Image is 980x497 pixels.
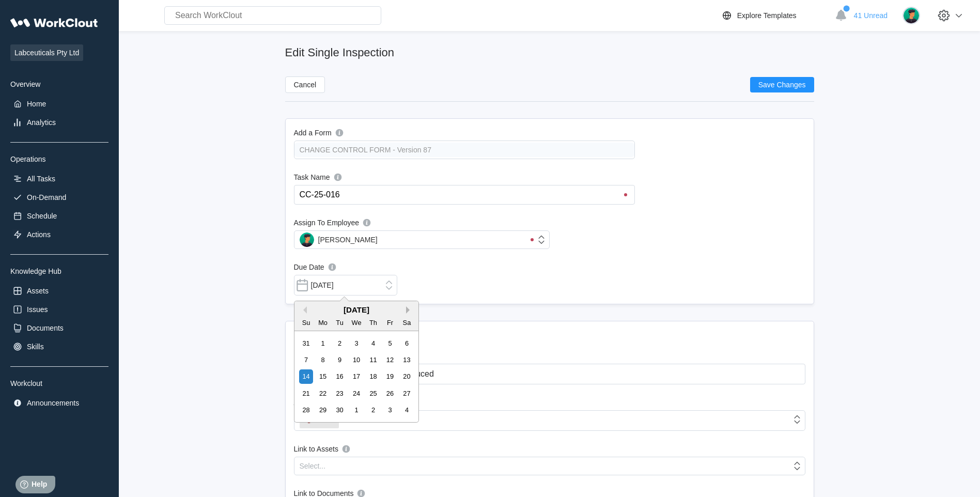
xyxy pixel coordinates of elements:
a: Issues [10,302,108,317]
a: Announcements [10,396,108,410]
a: Explore Templates [721,9,830,22]
div: Choose Tuesday, September 23rd, 2025 [333,386,347,400]
div: Choose Thursday, September 25th, 2025 [366,386,380,400]
label: Link to Assets [294,443,805,457]
a: On-Demand [10,190,108,205]
div: Choose Wednesday, September 24th, 2025 [349,386,363,400]
textarea: New bag sealing machine introduced [294,364,805,384]
div: Choose Tuesday, September 16th, 2025 [333,369,347,383]
div: Choose Monday, September 8th, 2025 [316,353,330,367]
div: Announcements [27,399,79,407]
div: Sa [400,316,414,330]
div: Mo [316,316,330,330]
label: Due Date [294,261,397,275]
div: All Tasks [27,175,55,183]
div: Choose Sunday, September 28th, 2025 [299,403,313,417]
label: Description [294,353,805,364]
div: Tu [333,316,347,330]
a: Assets [10,284,108,298]
div: Issues [27,305,48,314]
div: Overview [10,80,108,88]
div: Choose Saturday, September 6th, 2025 [400,336,414,350]
div: Choose Wednesday, September 17th, 2025 [349,369,363,383]
button: Next Month [406,306,413,314]
div: Choose Monday, September 29th, 2025 [316,403,330,417]
div: Choose Monday, September 1st, 2025 [316,336,330,350]
div: Choose Saturday, September 20th, 2025 [400,369,414,383]
img: user.png [903,7,920,24]
h2: More Options [294,330,805,341]
div: Workclout [10,379,108,387]
div: Choose Wednesday, October 1st, 2025 [349,403,363,417]
div: Choose Friday, October 3rd, 2025 [383,403,397,417]
span: Cancel [294,81,317,88]
div: Choose Sunday, September 14th, 2025 [299,369,313,383]
a: All Tasks [10,172,108,186]
label: Task Name [294,172,635,185]
span: 41 Unread [854,11,888,20]
div: Choose Thursday, September 18th, 2025 [366,369,380,383]
div: Explore Templates [737,11,797,20]
button: Save Changes [750,77,814,92]
a: Actions [10,227,108,242]
div: Choose Monday, September 22nd, 2025 [316,386,330,400]
div: Choose Saturday, September 27th, 2025 [400,386,414,400]
div: Choose Wednesday, September 3rd, 2025 [349,336,363,350]
div: Choose Sunday, September 21st, 2025 [299,386,313,400]
div: Choose Friday, September 19th, 2025 [383,369,397,383]
h2: Edit Single Inspection [285,45,814,60]
div: Th [366,316,380,330]
div: Choose Friday, September 12th, 2025 [383,353,397,367]
div: Choose Thursday, September 11th, 2025 [366,353,380,367]
div: Su [299,316,313,330]
div: Skills [27,343,44,351]
input: Search WorkClout [164,6,381,25]
span: Save Changes [758,81,806,88]
div: Schedule [27,212,57,220]
div: Home [27,100,46,108]
div: On-Demand [27,193,66,201]
div: Knowledge Hub [10,267,108,275]
img: user.png [300,232,314,247]
div: Choose Saturday, September 13th, 2025 [400,353,414,367]
div: We [349,316,363,330]
div: Choose Wednesday, September 10th, 2025 [349,353,363,367]
div: month 2025-09 [298,335,415,418]
input: Enter a name for the task (use @ to reference form field values) [299,185,634,204]
a: Home [10,97,108,111]
div: Choose Monday, September 15th, 2025 [316,369,330,383]
div: Fr [383,316,397,330]
div: Assets [27,287,49,295]
div: Choose Tuesday, September 30th, 2025 [333,403,347,417]
label: Add a Form [294,127,635,141]
label: Add Tags [294,397,805,410]
div: Operations [10,155,108,163]
a: Schedule [10,209,108,223]
div: Choose Friday, September 5th, 2025 [383,336,397,350]
div: Choose Saturday, October 4th, 2025 [400,403,414,417]
div: Documents [27,324,64,332]
div: Select... [300,462,326,470]
a: Documents [10,321,108,335]
div: Choose Sunday, August 31st, 2025 [299,336,313,350]
button: Cancel [285,76,325,93]
div: Choose Thursday, October 2nd, 2025 [366,403,380,417]
a: Skills [10,339,108,354]
div: Choose Friday, September 26th, 2025 [383,386,397,400]
span: Labceuticals Pty Ltd [10,44,83,61]
label: Assign To Employee [294,217,550,230]
div: Actions [27,230,51,239]
div: Choose Tuesday, September 2nd, 2025 [333,336,347,350]
div: Choose Sunday, September 7th, 2025 [299,353,313,367]
div: Choose Thursday, September 4th, 2025 [366,336,380,350]
div: [DATE] [294,305,418,314]
a: Analytics [10,115,108,130]
button: Previous Month [300,306,307,314]
div: Choose Tuesday, September 9th, 2025 [333,353,347,367]
div: Analytics [27,118,56,127]
input: MM/DD/YYYY [294,275,397,296]
div: [PERSON_NAME] [300,232,378,247]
